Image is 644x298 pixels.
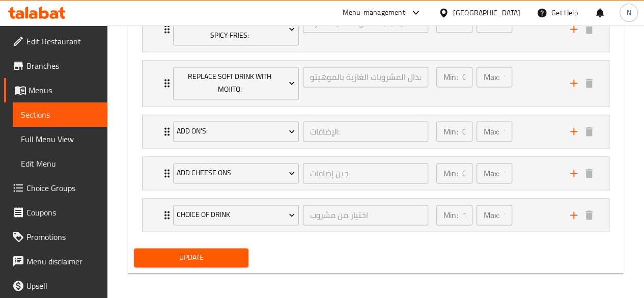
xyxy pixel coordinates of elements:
[173,205,299,225] button: Choice Of Drink
[566,21,581,37] button: add
[134,56,618,111] li: Expand
[134,194,618,236] li: Expand
[177,167,295,179] span: Add Cheese Ons
[21,157,99,170] span: Edit Menu
[4,225,107,249] a: Promotions
[4,176,107,200] a: Choice Groups
[143,199,609,231] div: Expand
[4,249,107,274] a: Menu disclaimer
[443,71,458,83] p: Min:
[143,61,609,106] div: Expand
[177,208,295,221] span: Choice Of Drink
[134,248,249,267] button: Update
[21,109,99,121] span: Sections
[484,209,499,221] p: Max:
[566,124,581,139] button: add
[26,280,99,292] span: Upsell
[4,200,107,225] a: Coupons
[4,274,107,298] a: Upsell
[13,127,107,151] a: Full Menu View
[626,7,631,18] span: N
[453,7,520,18] div: [GEOGRAPHIC_DATA]
[21,133,99,145] span: Full Menu View
[177,70,295,96] span: Replace Soft Drink with Mojito:
[134,2,618,56] li: Expand
[443,167,458,179] p: Min:
[143,157,609,189] div: Expand
[26,60,99,72] span: Branches
[26,206,99,219] span: Coupons
[177,125,295,138] span: Add On's:
[4,53,107,78] a: Branches
[484,16,499,29] p: Max:
[143,6,609,51] div: Expand
[134,152,618,194] li: Expand
[173,163,299,183] button: Add Cheese Ons
[13,151,107,176] a: Edit Menu
[566,75,581,91] button: add
[581,21,597,37] button: delete
[173,12,299,45] button: Replace Regular Fries with Spicy Fries:
[566,207,581,223] button: add
[177,16,295,42] span: Replace Regular Fries with Spicy Fries:
[26,35,99,47] span: Edit Restaurant
[26,231,99,243] span: Promotions
[443,209,458,221] p: Min:
[581,75,597,91] button: delete
[484,71,499,83] p: Max:
[443,16,458,29] p: Min:
[343,7,405,19] div: Menu-management
[4,29,107,53] a: Edit Restaurant
[581,124,597,139] button: delete
[13,102,107,127] a: Sections
[29,84,99,96] span: Menus
[26,182,99,194] span: Choice Groups
[484,125,499,138] p: Max:
[581,166,597,181] button: delete
[26,255,99,267] span: Menu disclaimer
[142,251,241,264] span: Update
[173,67,299,100] button: Replace Soft Drink with Mojito:
[484,167,499,179] p: Max:
[173,121,299,142] button: Add On's:
[443,125,458,138] p: Min:
[4,78,107,102] a: Menus
[134,111,618,152] li: Expand
[581,207,597,223] button: delete
[143,115,609,148] div: Expand
[566,166,581,181] button: add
